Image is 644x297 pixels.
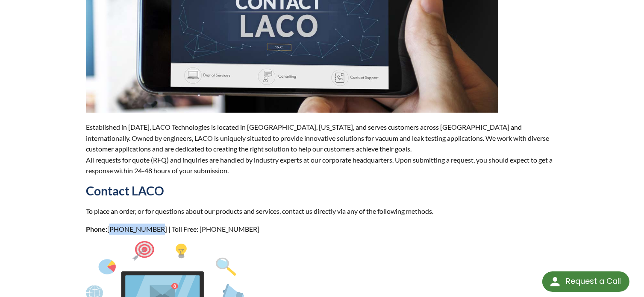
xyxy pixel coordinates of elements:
div: Request a Call [566,271,621,291]
img: round button [548,275,562,288]
strong: Phone: [86,225,107,233]
div: Request a Call [542,271,629,292]
p: [PHONE_NUMBER] | Toll Free: [PHONE_NUMBER] [86,224,558,235]
p: Established in [DATE], LACO Technologies is located in [GEOGRAPHIC_DATA], [US_STATE], and serves ... [86,122,558,176]
p: To place an order, or for questions about our products and services, contact us directly via any ... [86,206,558,217]
strong: Contact LACO [86,183,164,198]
